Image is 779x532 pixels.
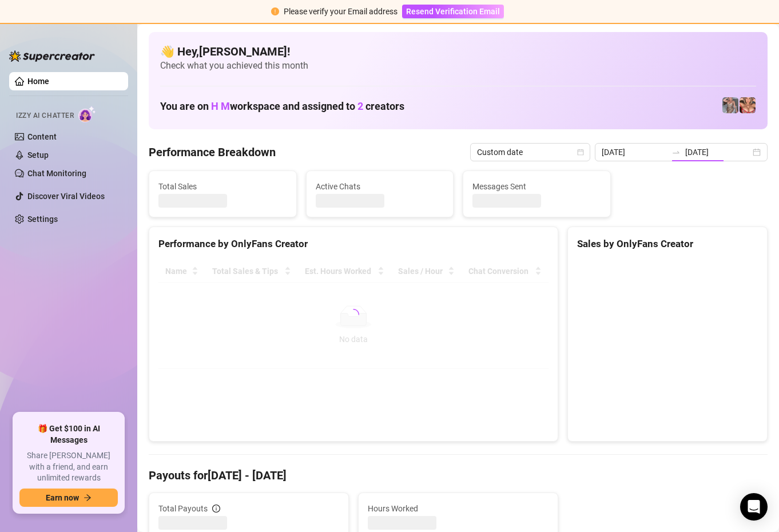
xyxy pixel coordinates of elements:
img: logo-BBDzfeDw.svg [9,50,95,62]
a: Chat Monitoring [27,169,86,178]
h4: Payouts for [DATE] - [DATE] [149,467,768,483]
span: Izzy AI Chatter [16,110,74,121]
h4: Performance Breakdown [149,144,276,160]
span: calendar [577,149,584,156]
div: Please verify your Email address [284,5,398,18]
h1: You are on workspace and assigned to creators [160,100,404,113]
img: AI Chatter [78,106,96,122]
span: info-circle [212,505,220,513]
span: 🎁 Get $100 in AI Messages [19,423,118,446]
h4: 👋 Hey, [PERSON_NAME] ! [160,43,756,59]
span: loading [348,309,359,320]
button: Earn nowarrow-right [19,489,118,507]
a: Settings [27,215,58,224]
input: End date [685,146,750,158]
button: Resend Verification Email [402,5,504,18]
span: to [671,148,681,157]
span: Share [PERSON_NAME] with a friend, and earn unlimited rewards [19,450,118,484]
span: Messages Sent [472,180,601,193]
span: Check what you achieved this month [160,59,756,72]
a: Content [27,132,57,141]
span: H M [211,100,230,112]
div: Sales by OnlyFans Creator [577,236,758,252]
a: Setup [27,150,49,160]
span: arrow-right [84,494,92,502]
span: Total Payouts [158,502,208,515]
div: Performance by OnlyFans Creator [158,236,549,252]
span: Hours Worked [368,502,549,515]
span: 2 [357,100,363,112]
a: Discover Viral Videos [27,192,105,201]
div: Open Intercom Messenger [740,493,768,521]
a: Home [27,77,49,86]
span: Resend Verification Email [406,7,500,16]
span: exclamation-circle [271,7,279,15]
img: pennylondon [740,97,756,113]
span: swap-right [671,148,681,157]
span: Active Chats [316,180,444,193]
input: Start date [602,146,667,158]
span: Total Sales [158,180,287,193]
img: pennylondonvip [722,97,738,113]
span: Earn now [46,493,79,502]
span: Custom date [477,144,583,161]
